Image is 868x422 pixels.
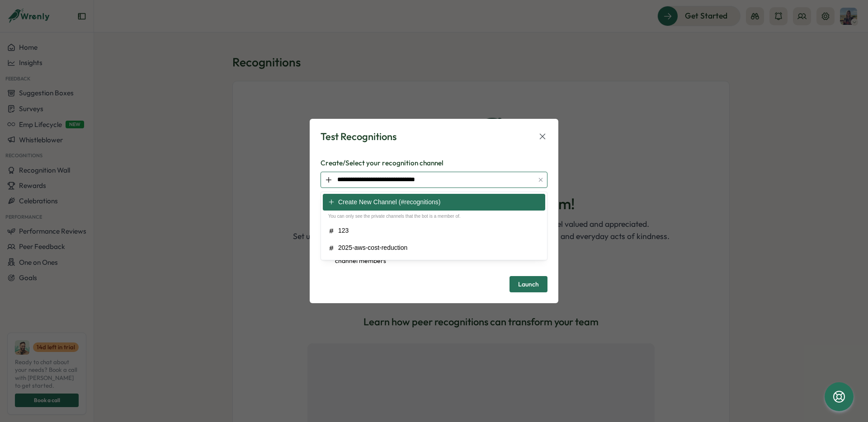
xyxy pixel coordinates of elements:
[338,243,407,253] div: 2025-aws-cost-reduction
[321,158,547,168] p: Create/Select your recognition channel
[321,130,396,144] p: Test Recognitions
[518,281,539,287] span: Launch
[509,276,547,292] button: Launch
[338,226,349,236] div: 123
[338,197,440,207] div: Create New Channel (#recognitions)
